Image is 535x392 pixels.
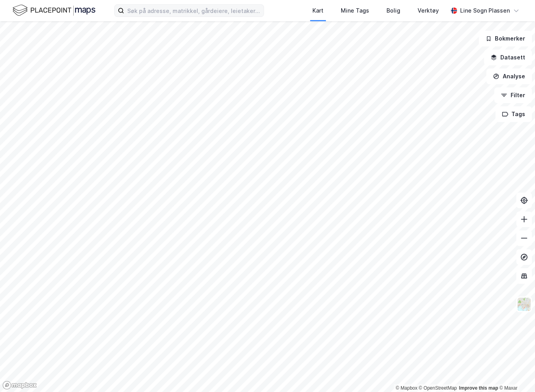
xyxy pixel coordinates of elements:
[460,6,510,15] div: Line Sogn Plassen
[13,4,95,17] img: logo.f888ab2527a4732fd821a326f86c7f29.svg
[419,385,457,391] a: OpenStreetMap
[386,6,400,15] div: Bolig
[494,87,532,103] button: Filter
[516,297,531,312] img: Z
[396,385,417,391] a: Mapbox
[496,354,535,392] iframe: Chat Widget
[496,354,535,392] div: Kontrollprogram for chat
[479,31,532,46] button: Bokmerker
[341,6,369,15] div: Mine Tags
[486,68,532,84] button: Analyse
[484,50,532,65] button: Datasett
[2,381,37,390] a: Mapbox homepage
[495,106,532,122] button: Tags
[418,6,439,15] div: Verktøy
[124,5,264,17] input: Søk på adresse, matrikkel, gårdeiere, leietakere eller personer
[459,385,498,391] a: Improve this map
[312,6,323,15] div: Kart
